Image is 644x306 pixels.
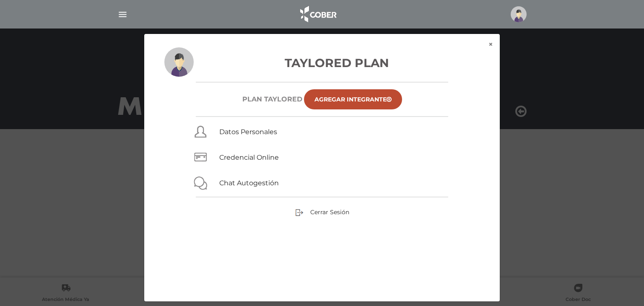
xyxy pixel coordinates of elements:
[164,47,194,77] img: profile-placeholder.svg
[295,208,349,215] a: Cerrar Sesión
[219,153,279,161] a: Credencial Online
[219,128,277,136] a: Datos Personales
[219,179,279,187] a: Chat Autogestión
[310,208,349,216] span: Cerrar Sesión
[296,4,340,24] img: logo_cober_home-white.png
[295,208,304,217] img: sign-out.png
[511,6,527,22] img: profile-placeholder.svg
[482,34,500,55] button: ×
[242,95,302,103] h6: Plan TAYLORED
[304,89,402,109] a: Agregar Integrante
[117,9,128,20] img: Cober_menu-lines-white.svg
[164,54,480,72] h3: Taylored Plan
